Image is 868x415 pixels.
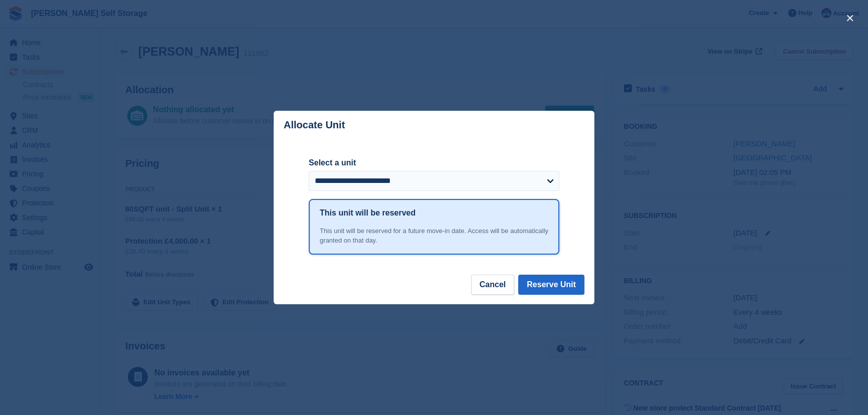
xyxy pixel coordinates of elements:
p: Allocate Unit [284,119,345,131]
label: Select a unit [309,157,559,169]
button: Reserve Unit [518,275,584,295]
h1: This unit will be reserved [320,207,415,219]
div: This unit will be reserved for a future move-in date. Access will be automatically granted on tha... [320,226,548,246]
button: close [842,10,858,26]
button: Cancel [471,275,514,295]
